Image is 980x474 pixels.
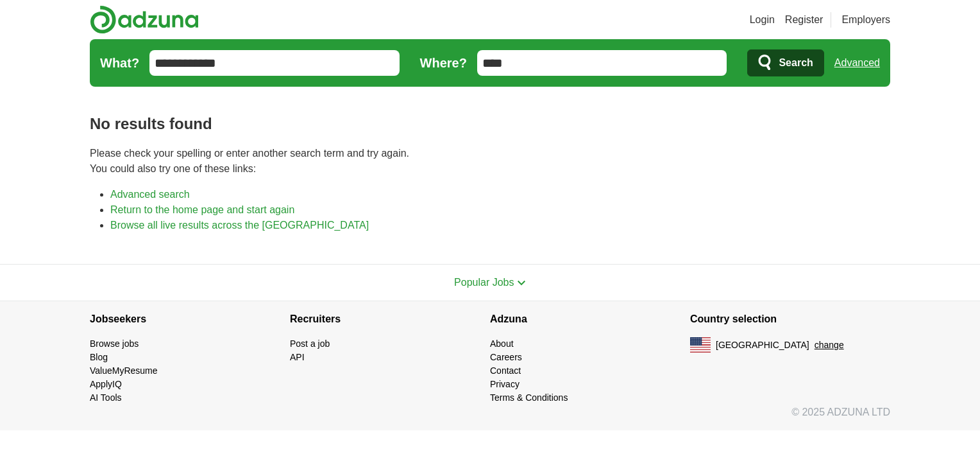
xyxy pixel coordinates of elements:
a: Terms & Conditions [490,392,568,403]
a: Careers [490,352,522,362]
h1: No results found [90,112,890,136]
a: Advanced [834,50,880,76]
h4: Country selection [690,301,890,337]
a: Post a job [290,338,330,349]
img: toggle icon [517,280,526,286]
a: Employers [841,12,890,28]
a: Return to the home page and start again [110,204,294,215]
a: Contact [490,365,521,376]
img: Adzuna logo [90,5,199,34]
a: API [290,352,305,362]
label: Where? [420,53,467,73]
a: Privacy [490,379,520,389]
a: Browse jobs [90,338,139,349]
a: ApplyIQ [90,379,122,389]
a: Advanced search [110,189,190,200]
a: ValueMyResume [90,365,158,376]
a: Browse all live results across the [GEOGRAPHIC_DATA] [110,220,369,231]
img: US flag [690,337,711,353]
span: [GEOGRAPHIC_DATA] [716,338,809,352]
button: change [815,338,844,352]
a: About [490,338,514,349]
label: What? [100,53,139,73]
a: Register [785,12,824,28]
button: Search [747,49,824,76]
a: Login [750,12,775,28]
span: Popular Jobs [454,277,514,288]
p: Please check your spelling or enter another search term and try again. You could also try one of ... [90,146,890,177]
a: Blog [90,352,108,362]
a: AI Tools [90,392,122,403]
div: © 2025 ADZUNA LTD [80,405,900,430]
span: Search [779,50,813,76]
